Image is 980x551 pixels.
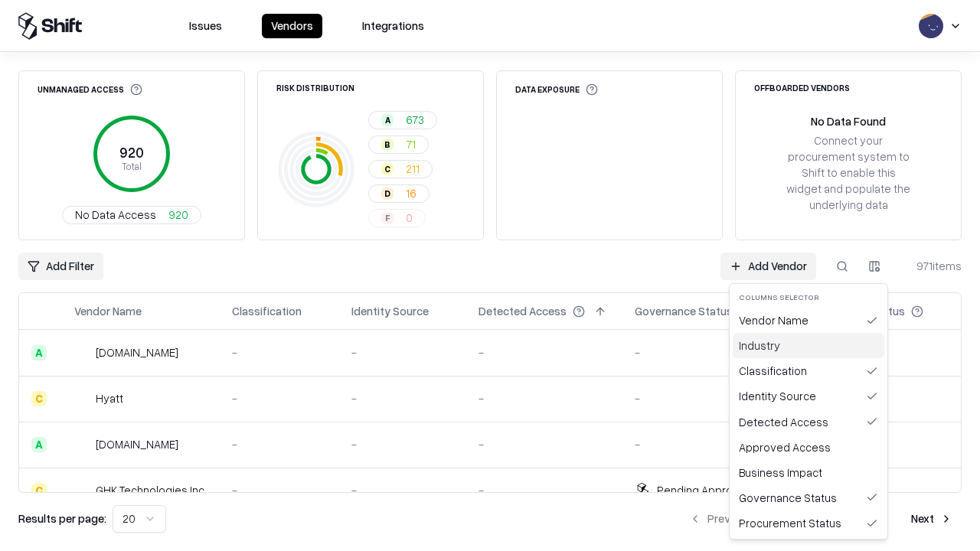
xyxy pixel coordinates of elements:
div: Industry [733,333,884,358]
div: Classification [733,358,884,383]
div: Detected Access [733,409,884,435]
div: Columns selector [733,287,884,308]
div: Identity Source [733,383,884,409]
div: Approved Access [733,435,884,460]
div: Business Impact [733,460,884,485]
div: Vendor Name [733,308,884,333]
div: Governance Status [733,485,884,510]
div: Procurement Status [733,510,884,536]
